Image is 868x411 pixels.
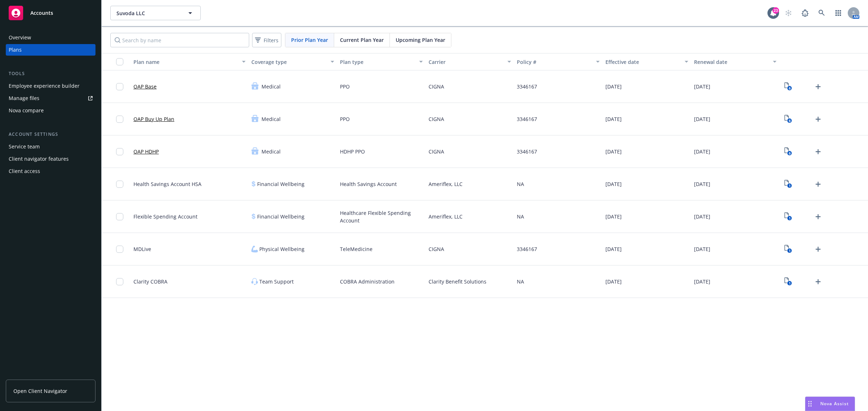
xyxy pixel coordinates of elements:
div: Drag to move [805,397,814,411]
button: Renewal date [691,53,780,70]
span: COBRA Administration [340,278,395,285]
a: Overview [6,32,95,43]
input: Toggle Row Selected [116,181,123,188]
span: NA [517,278,524,285]
span: Upcoming Plan Year [396,36,445,44]
span: Accounts [30,10,53,16]
div: Renewal date [694,58,769,66]
span: 3346167 [517,83,537,90]
span: [DATE] [694,245,710,253]
button: Suvoda LLC [110,6,201,20]
span: [DATE] [605,83,622,90]
span: Ameriflex, LLC [429,180,463,188]
span: CIGNA [429,148,444,155]
span: 3346167 [517,148,537,155]
a: View Plan Documents [782,113,794,125]
a: Upload Plan Documents [812,178,824,190]
span: Medical [261,115,281,123]
div: Client navigator features [9,153,69,165]
input: Toggle Row Selected [116,246,123,253]
input: Toggle Row Selected [116,116,123,123]
span: PPO [340,115,350,123]
button: Nova Assist [805,397,855,411]
span: Clarity Benefit Solutions [429,278,486,285]
a: Employee experience builder [6,80,95,92]
span: [DATE] [694,278,710,285]
span: NA [517,213,524,220]
div: Tools [6,70,95,77]
span: CIGNA [429,115,444,123]
span: [DATE] [694,148,710,155]
div: Client access [9,165,40,177]
div: Account settings [6,131,95,138]
a: View Plan Documents [782,81,794,92]
span: Health Savings Account HSA [133,180,201,188]
a: View Plan Documents [782,146,794,157]
text: 6 [788,151,790,156]
span: CIGNA [429,83,444,90]
a: Report a Bug [798,6,812,20]
div: 23 [773,7,779,14]
text: 1 [788,216,790,221]
span: [DATE] [605,148,622,155]
span: MDLive [133,245,151,253]
span: Flexible Spending Account [133,213,197,220]
a: Upload Plan Documents [812,146,824,157]
text: 1 [788,248,790,253]
text: 1 [788,183,790,188]
span: Nova Assist [820,401,849,407]
a: View Plan Documents [782,211,794,222]
div: Manage files [9,92,39,104]
button: Policy # [514,53,603,70]
span: Team Support [259,278,294,285]
input: Select all [116,58,123,65]
a: View Plan Documents [782,178,794,190]
span: Medical [261,83,281,90]
div: Carrier [429,58,503,66]
input: Search by name [110,33,249,47]
span: Filters [254,35,280,46]
a: Switch app [831,6,846,20]
span: PPO [340,83,350,90]
span: [DATE] [694,83,710,90]
div: Policy # [517,58,592,66]
a: Plans [6,44,95,56]
span: 3346167 [517,115,537,123]
div: Effective date [605,58,680,66]
a: OAP Base [133,83,157,90]
input: Toggle Row Selected [116,213,123,220]
span: [DATE] [694,115,710,123]
div: Nova compare [9,105,44,116]
button: Coverage type [248,53,337,70]
span: Ameriflex, LLC [429,213,463,220]
div: Service team [9,141,40,152]
button: Effective date [603,53,691,70]
text: 6 [788,118,790,123]
div: Plans [9,44,22,56]
a: Upload Plan Documents [812,113,824,125]
span: Open Client Navigator [13,387,67,395]
a: Client access [6,165,95,177]
span: [DATE] [605,180,622,188]
span: Prior Plan Year [291,36,328,44]
a: View Plan Documents [782,243,794,255]
span: NA [517,180,524,188]
button: Plan type [337,53,426,70]
span: Financial Wellbeing [257,180,305,188]
div: Plan type [340,58,415,66]
a: Upload Plan Documents [812,211,824,222]
a: Client navigator features [6,153,95,165]
span: [DATE] [694,213,710,220]
span: Financial Wellbeing [257,213,305,220]
a: OAP HDHP [133,148,159,155]
span: [DATE] [694,180,710,188]
input: Toggle Row Selected [116,148,123,155]
span: Suvoda LLC [116,9,179,17]
span: HDHP PPO [340,148,365,155]
button: Plan name [131,53,248,70]
a: Manage files [6,92,95,104]
text: 1 [788,281,790,286]
span: [DATE] [605,278,622,285]
span: Filters [264,36,278,44]
text: 6 [788,86,790,91]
